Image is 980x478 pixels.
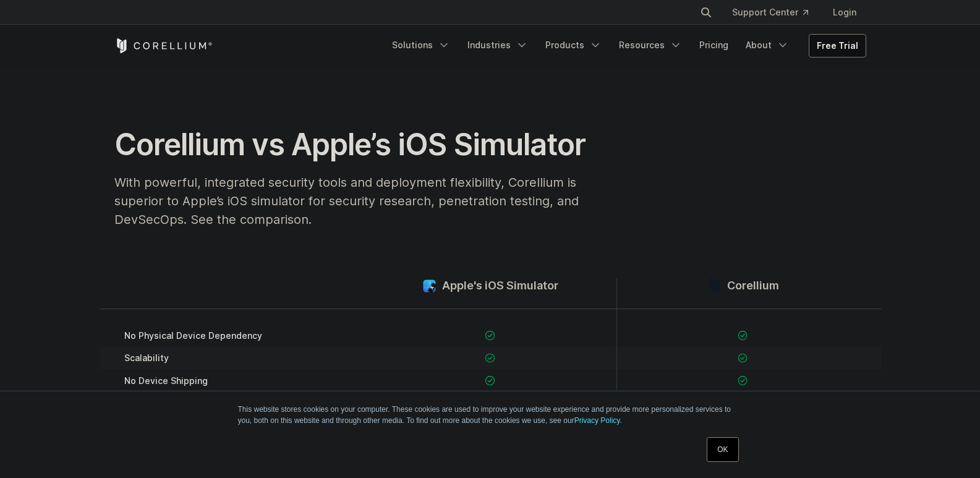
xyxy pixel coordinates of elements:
p: With powerful, integrated security tools and deployment flexibility, Corellium is superior to App... [114,173,609,229]
a: OK [707,437,738,462]
a: Privacy Policy. [574,416,622,425]
a: Products [538,34,609,56]
span: No Device Shipping [124,375,208,386]
div: Navigation Menu [685,1,866,23]
img: Checkmark [485,375,495,386]
span: Apple's iOS Simulator [442,279,558,293]
a: Login [823,1,866,23]
img: Checkmark [485,353,495,364]
img: Checkmark [738,330,748,341]
span: Corellium [727,279,779,293]
a: Pricing [692,34,736,56]
img: Checkmark [738,353,748,364]
img: Checkmark [485,330,495,341]
a: Free Trial [809,35,866,57]
a: Industries [460,34,535,56]
h1: Corellium vs Apple’s iOS Simulator [114,126,609,163]
span: Scalability [124,352,169,364]
p: This website stores cookies on your computer. These cookies are used to improve your website expe... [238,404,743,426]
a: About [738,34,796,56]
span: No Physical Device Dependency [124,330,262,341]
img: Checkmark [738,375,748,386]
div: Navigation Menu [385,34,866,58]
img: compare_ios-simulator--large [422,278,437,294]
a: Solutions [385,34,458,56]
a: Resources [611,34,689,56]
button: Search [695,1,717,23]
a: Support Center [722,1,818,23]
a: Corellium Home [114,38,213,53]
